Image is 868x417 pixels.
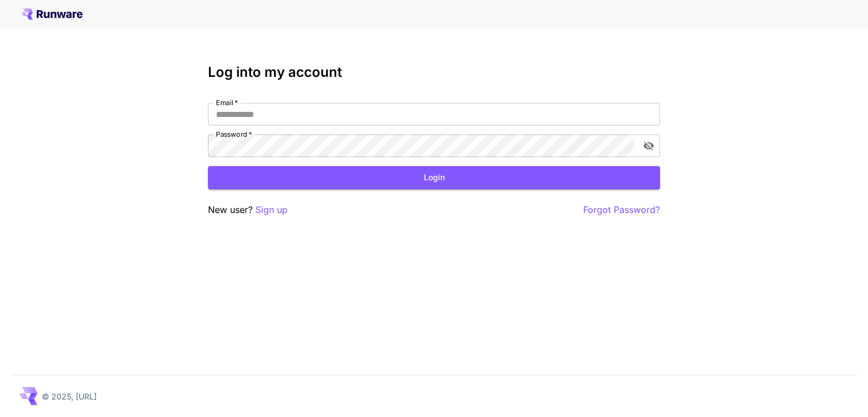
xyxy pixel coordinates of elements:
[208,64,660,80] h3: Log into my account
[208,203,288,217] p: New user?
[216,129,252,139] label: Password
[255,203,288,217] button: Sign up
[583,203,660,217] button: Forgot Password?
[639,136,659,156] button: toggle password visibility
[216,98,238,107] label: Email
[42,390,97,402] p: © 2025, [URL]
[208,166,660,189] button: Login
